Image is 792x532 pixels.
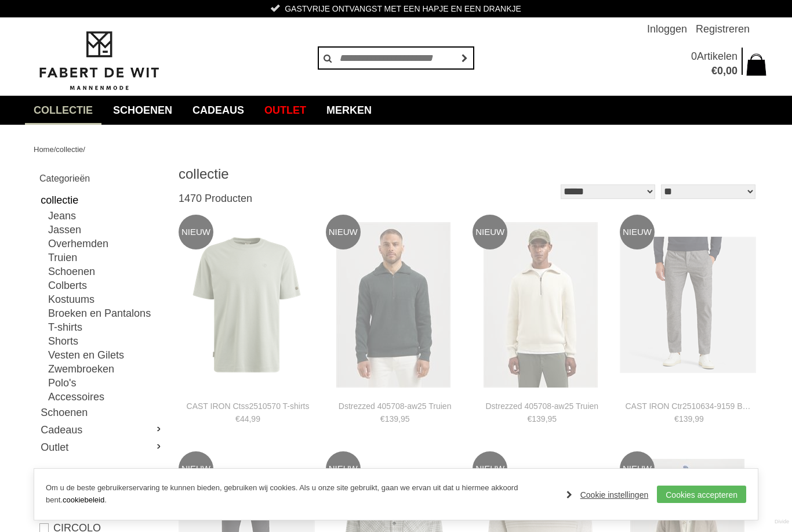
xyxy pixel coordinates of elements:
span: Artikelen [697,50,737,62]
a: Overhemden [48,237,164,251]
a: Zwembroeken [48,362,164,376]
a: Colberts [48,278,164,292]
a: Jeans [48,209,164,223]
a: Divide [775,515,789,529]
span: / [54,145,56,154]
a: Schoenen [104,96,181,125]
a: Vesten en Gilets [48,348,164,362]
a: Jassen [48,223,164,237]
a: Cadeaus [39,421,164,439]
a: Polo's [48,376,164,390]
a: collectie [39,191,164,209]
span: € [711,65,717,77]
span: 1470 Producten [179,193,252,204]
span: / [83,145,85,154]
a: Broeken en Pantalons [48,306,164,320]
a: Accessoires [48,390,164,404]
a: Cookies accepteren [657,486,746,503]
a: Cookie instellingen [566,486,649,504]
a: Cadeaus [184,96,253,125]
a: Inloggen [647,17,687,41]
p: Om u de beste gebruikerservaring te kunnen bieden, gebruiken wij cookies. Als u onze site gebruik... [46,482,555,506]
a: Registreren [696,17,750,41]
h1: collectie [179,165,468,183]
a: Home [34,145,54,154]
a: cookiebeleid [63,495,104,504]
span: 0 [691,50,697,62]
a: collectie [25,96,101,125]
a: Schoenen [48,265,164,278]
a: Truien [48,251,164,265]
a: Outlet [39,439,164,456]
a: Outlet [256,96,315,125]
a: collectie [56,145,83,154]
a: Schoenen [39,404,164,421]
h2: Categorieën [39,171,164,186]
span: 00 [726,65,737,77]
img: Fabert de Wit [34,30,164,92]
span: , [723,65,726,77]
a: T-shirts [48,320,164,334]
span: 0 [717,65,723,77]
a: Merken [318,96,380,125]
a: Shorts [48,334,164,348]
a: Kostuums [48,292,164,306]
